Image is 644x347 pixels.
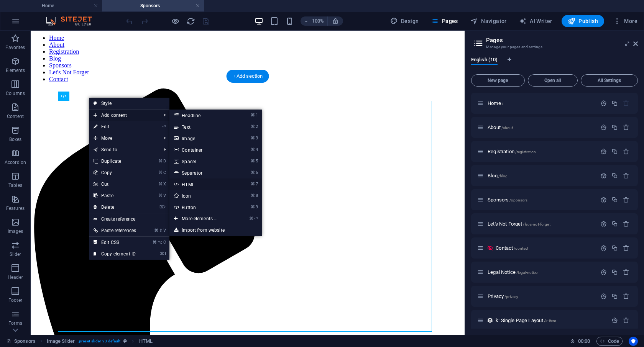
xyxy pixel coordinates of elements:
i: ⇧ [159,228,163,233]
i: ⌘ [160,251,164,256]
p: Forms [8,320,22,326]
i: ⌥ [158,240,163,245]
div: Remove [623,293,629,300]
a: ⌦Delete [89,201,141,213]
i: ⌘ [251,182,255,187]
a: ⌘DDuplicate [89,155,141,167]
span: Click to open page [488,124,513,130]
i: 3 [256,136,258,141]
h6: 100% [312,16,324,26]
i: 1 [256,113,258,118]
a: ⌘6Separator [169,167,233,178]
i: ⌘ [158,170,163,175]
i: D [163,159,166,164]
span: Click to open page [496,245,528,251]
span: Click to open page [488,197,527,203]
a: ⌘9Button [169,201,233,213]
i: ⌘ [249,216,253,221]
div: Remove [623,245,629,251]
h6: Session time [570,337,590,346]
button: Click here to leave preview mode and continue editing [171,16,180,26]
button: Open all [528,74,578,87]
div: Home/ [485,101,596,106]
div: Duplicate [611,221,618,227]
div: Sponsors/sponsors [485,197,596,202]
div: Contact/contact [493,246,596,250]
i: ⌘ [251,170,255,175]
a: ⌘CCopy [89,167,141,178]
div: Settings [600,196,607,203]
p: Content [7,113,24,119]
a: ⌘XCut [89,178,141,190]
div: Duplicate [611,293,618,300]
span: /let-s-not-forget [523,222,550,226]
i: 6 [256,170,258,175]
button: Pages [428,15,461,27]
h3: Manage your pages and settings [486,44,623,51]
p: Images [8,228,23,234]
nav: breadcrumb [47,337,153,346]
span: Click to select. Double-click to edit [47,337,75,346]
div: Remove [623,196,629,203]
img: Editor Logo [44,16,102,26]
span: Click to open page [488,221,550,227]
div: Settings [611,317,618,324]
i: ⌘ [158,193,163,198]
div: Settings [600,148,607,155]
i: ⌘ [251,147,255,152]
div: Settings [600,172,607,179]
button: New page [471,74,525,87]
div: Settings [600,245,607,251]
p: Slider [10,251,21,257]
span: Click to open page [488,100,503,106]
i: V [163,193,166,198]
span: /contact [514,246,528,250]
span: Open all [531,78,575,83]
i: ⌘ [251,159,255,164]
a: ⌘8Icon [169,190,233,201]
span: /blog [498,174,508,178]
div: Duplicate [611,148,618,155]
i: ⌘ [154,228,158,233]
span: Click to open page [488,293,518,299]
div: Remove [623,269,629,275]
div: Remove [623,317,629,324]
span: All Settings [584,78,634,83]
button: All Settings [581,74,638,87]
button: Usercentrics [629,337,638,346]
i: ⌦ [159,205,166,210]
span: Code [600,337,619,346]
div: Remove [623,148,629,155]
i: 5 [256,159,258,164]
a: Click to cancel selection. Double-click to open Pages [6,337,36,346]
i: ⌘ [251,113,255,118]
i: ⌘ [251,124,255,129]
a: ⌘2Text [169,121,233,133]
i: ⌘ [251,193,255,198]
p: Features [6,205,25,211]
span: Design [390,17,419,25]
span: / [502,101,503,106]
div: This layout is used as a template for all items (e.g. a blog post) of this collection. The conten... [487,317,493,324]
a: ⌘7HTML [169,178,233,190]
a: ⌘ICopy element ID [89,248,141,260]
a: Send to [89,144,158,155]
span: Blog [488,173,508,178]
span: New page [475,78,521,83]
a: ⌘⏎More elements ... [169,213,233,224]
div: Registration/registration [485,149,596,154]
a: ⌘3Image [169,133,233,144]
span: Pages [431,17,458,25]
div: Duplicate [611,245,618,251]
button: 100% [301,16,328,26]
span: Registration [488,149,536,154]
div: Language Tabs [471,57,638,71]
div: Duplicate [611,100,618,106]
a: ⌘⇧VPaste references [89,225,141,236]
button: reload [186,16,195,26]
div: Settings [600,100,607,106]
i: 9 [256,205,258,210]
span: /about [501,126,513,130]
a: ⌘4Container [169,144,233,155]
span: Navigator [470,17,507,25]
